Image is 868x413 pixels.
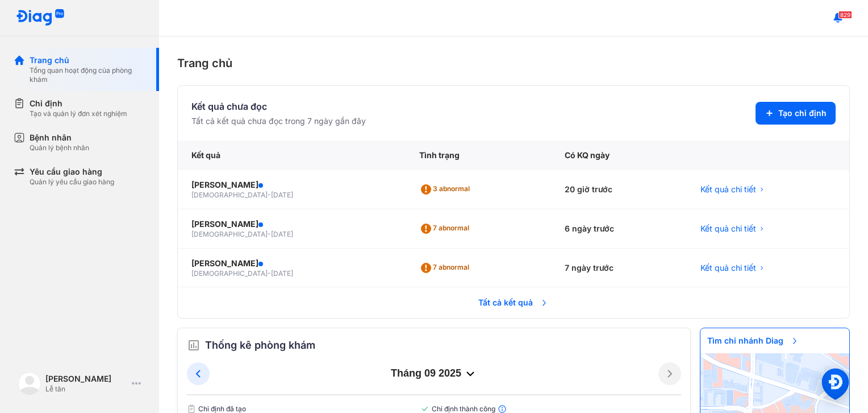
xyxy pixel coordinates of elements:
div: 3 abnormal [419,180,474,199]
span: - [268,191,271,199]
div: Tất cả kết quả chưa đọc trong 7 ngày gần đây [191,115,366,127]
div: Tạo và quản lý đơn xét nghiệm [30,109,127,118]
div: 20 giờ trước [551,170,687,209]
span: Kết quả chi tiết [700,223,756,234]
span: Tạo chỉ định [778,108,827,119]
img: logo [18,372,41,395]
div: Trang chủ [30,55,145,66]
span: Tìm chi nhánh Diag [700,328,806,353]
div: [PERSON_NAME] [45,373,127,385]
div: Yêu cầu giao hàng [30,166,114,177]
span: Thống kê phòng khám [205,337,315,353]
button: Tạo chỉ định [756,102,836,125]
div: Lễ tân [45,385,127,394]
span: [DEMOGRAPHIC_DATA] [191,269,268,278]
span: - [268,269,271,278]
div: Tình trạng [406,141,551,170]
span: Kết quả chi tiết [700,262,756,274]
span: [DEMOGRAPHIC_DATA] [191,230,268,238]
span: 829 [838,11,852,19]
img: order.5a6da16c.svg [187,338,201,352]
div: tháng 09 2025 [210,367,658,381]
img: logo [16,9,65,27]
div: Chỉ định [30,98,127,109]
span: [DATE] [271,269,293,278]
div: Kết quả [178,141,406,170]
div: Kết quả chưa đọc [191,100,366,113]
div: Quản lý yêu cầu giao hàng [30,177,114,187]
span: Kết quả chi tiết [700,184,756,195]
span: Tất cả kết quả [471,290,556,315]
div: [PERSON_NAME] [191,218,392,230]
div: 7 abnormal [419,220,474,238]
span: [DATE] [271,191,293,199]
div: 7 abnormal [419,259,474,277]
span: - [268,230,271,238]
div: [PERSON_NAME] [191,179,392,191]
div: Có KQ ngày [551,141,687,170]
div: 6 ngày trước [551,209,687,249]
span: [DEMOGRAPHIC_DATA] [191,191,268,199]
div: Tổng quan hoạt động của phòng khám [30,66,145,84]
span: [DATE] [271,230,293,238]
div: Quản lý bệnh nhân [30,143,89,152]
div: 7 ngày trước [551,249,687,288]
div: [PERSON_NAME] [191,258,392,269]
div: Bệnh nhân [30,132,89,143]
div: Trang chủ [177,55,850,72]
